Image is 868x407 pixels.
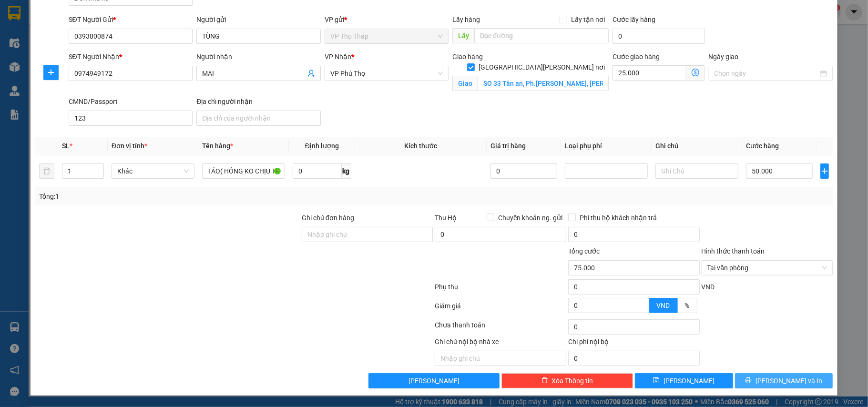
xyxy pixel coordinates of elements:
input: Địa chỉ của người nhận [196,111,321,126]
span: Phí thu hộ khách nhận trả [576,213,661,223]
div: Chi phí nội bộ [568,336,700,351]
input: VD: Bàn, Ghế [202,163,285,179]
span: delete [541,377,548,385]
div: Phụ thu [434,282,567,298]
div: Ghi chú nội bộ nhà xe [435,336,566,351]
span: SL [62,142,70,150]
div: Địa chỉ người nhận [196,96,321,107]
button: plus [43,65,59,80]
div: Chưa thanh toán [434,320,567,336]
input: Nhập ghi chú [435,351,566,366]
input: Ngày giao [715,68,819,79]
span: Lấy [452,28,474,43]
span: Giá trị hàng [490,142,526,150]
button: delete [39,163,54,179]
div: Giảm giá [434,301,567,317]
span: save [653,377,660,385]
div: Tổng: 1 [39,191,336,202]
span: Định lượng [305,142,339,150]
span: VP Phú Thọ [330,66,443,81]
label: Hình thức thanh toán [702,247,765,255]
button: deleteXóa Thông tin [501,373,633,388]
span: % [685,302,690,309]
span: Tại văn phòng [707,261,827,275]
span: plus [821,167,829,175]
span: VP Thọ Tháp [330,29,443,43]
span: dollar-circle [692,69,699,76]
input: Cước lấy hàng [613,29,705,44]
input: 0 [490,163,557,179]
button: printer[PERSON_NAME] và In [735,373,833,388]
span: VND [657,302,670,309]
div: Người gửi [196,14,321,25]
span: kg [342,163,351,179]
input: Dọc đường [474,28,609,43]
span: Lấy hàng [452,16,480,23]
span: VND [702,283,715,291]
div: Người nhận [196,51,321,62]
span: plus [44,69,58,76]
span: Giao [452,76,478,91]
input: Ghi Chú [655,163,738,179]
span: Giao hàng [452,53,483,61]
span: Lấy tận nơi [567,14,609,25]
span: Kích thước [404,142,437,150]
span: Tổng cước [568,247,600,255]
span: Xóa Thông tin [552,376,593,386]
div: SĐT Người Gửi [69,14,193,25]
div: VP gửi [325,14,449,25]
th: Loại phụ phí [561,137,652,155]
span: Khác [117,164,189,178]
span: Thu Hộ [435,214,457,222]
span: Chuyển khoản ng. gửi [494,213,566,223]
input: Ghi chú đơn hàng [302,227,433,242]
label: Cước lấy hàng [613,16,655,23]
span: printer [745,377,752,385]
span: [PERSON_NAME] [408,376,460,386]
span: [PERSON_NAME] [664,376,715,386]
div: CMND/Passport [69,96,193,107]
label: Ghi chú đơn hàng [302,214,354,222]
span: Đơn vị tính [112,142,147,150]
div: SĐT Người Nhận [69,51,193,62]
span: VP Nhận [325,53,351,61]
span: Cước hàng [746,142,779,150]
span: [GEOGRAPHIC_DATA][PERSON_NAME] nơi [475,62,609,72]
span: Tên hàng [202,142,233,150]
label: Cước giao hàng [613,53,660,61]
button: plus [820,163,829,179]
label: Ngày giao [709,53,739,61]
th: Ghi chú [652,137,742,155]
span: [PERSON_NAME] và In [756,376,822,386]
button: save[PERSON_NAME] [635,373,733,388]
span: user-add [307,70,315,77]
input: Giao tận nơi [478,76,609,91]
button: [PERSON_NAME] [368,373,500,388]
input: Cước giao hàng [613,65,686,81]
